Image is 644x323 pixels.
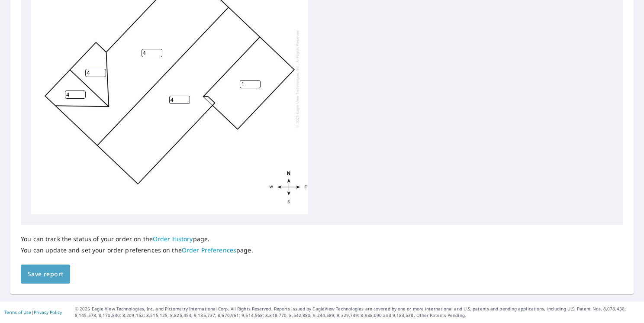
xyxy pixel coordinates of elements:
[21,265,70,284] button: Save report
[21,246,253,254] p: You can update and set your order preferences on the page.
[4,309,31,315] a: Terms of Use
[153,235,193,243] a: Order History
[21,235,253,243] p: You can track the status of your order on the page.
[4,310,62,315] p: |
[182,246,236,254] a: Order Preferences
[75,306,640,319] p: © 2025 Eagle View Technologies, Inc. and Pictometry International Corp. All Rights Reserved. Repo...
[28,269,63,280] span: Save report
[34,309,62,315] a: Privacy Policy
